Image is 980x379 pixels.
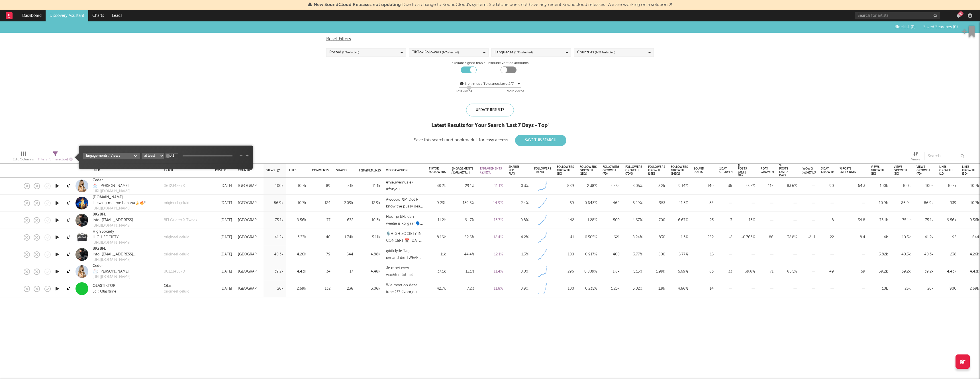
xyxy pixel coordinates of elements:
[648,268,665,275] div: 1.99k
[289,200,306,207] div: 10.7k
[336,268,353,275] div: 17
[93,212,106,217] a: BIG BFL
[93,269,158,275] div: 📩: [PERSON_NAME][EMAIL_ADDRESS][DOMAIN_NAME] 📩: [EMAIL_ADDRESS][DOMAIN_NAME] Spotify:
[289,285,306,292] div: 2.69k
[916,200,934,207] div: 86.9k
[719,217,732,224] div: 3
[603,251,620,258] div: 400
[336,169,347,172] div: Shares
[894,165,907,176] div: Views Growth (3d)
[108,10,126,21] a: Leads
[580,234,597,241] div: 0.505 %
[694,200,714,207] div: 38
[719,167,733,174] div: 1 Day Growth
[939,234,956,241] div: 95
[326,36,654,43] div: Reset Filters
[821,167,834,174] div: 3 Day Growth
[46,10,88,21] a: Discovery Assistant
[694,217,714,224] div: 23
[215,200,232,207] div: [DATE]
[93,274,158,280] a: [URL][DOMAIN_NAME]
[386,196,423,210] div: Awoooo @M Dot R know the pussy dead🤣🔥🔥 #highguest #hartbeatz #funx #topnotch #hartbeatzstudio
[13,149,34,166] div: Edit Columns
[386,169,415,172] div: Video Caption
[625,200,642,207] div: 5.29 %
[429,234,446,241] div: 8.16k
[603,234,620,241] div: 621
[312,268,330,275] div: 34
[312,234,330,241] div: 40
[442,49,459,56] span: ( 1 / 7 selected)
[452,167,473,174] span: Engagements / Followers
[93,240,158,246] a: [URL][DOMAIN_NAME]
[266,183,283,189] div: 100k
[359,200,380,207] div: 12.9k
[962,234,979,241] div: 644
[738,164,747,177] span: % Posts Last 1 Day
[215,285,232,292] div: [DATE]
[429,183,446,189] div: 38.2k
[962,183,979,189] div: 10.7k
[953,25,958,29] span: ( 0 )
[164,283,189,289] a: Qlas
[939,200,956,207] div: 939
[312,285,330,292] div: 132
[603,217,620,224] div: 500
[480,217,503,224] div: 13.7 %
[93,283,115,289] a: QLASTIKTOK
[911,156,920,163] div: Views
[671,251,688,258] div: 5.77 %
[452,217,474,224] div: 91.7 %
[386,248,423,261] div: @bflclyde Tag iemand die TWEAKT🤪🗣️ #foryouu #fürdich #kaya #BFL #tweak
[266,234,283,241] div: 41.2k
[625,183,642,189] div: 8.05 %
[894,183,911,189] div: 100k
[266,268,283,275] div: 39.2k
[93,195,123,200] a: [DOMAIN_NAME]
[164,217,197,223] a: BFLQuatro X Tweak
[289,234,306,241] div: 3.33k
[164,269,185,275] a: 0612345678
[648,217,665,224] div: 700
[359,268,380,275] div: 4.48k
[480,268,503,275] div: 11.4 %
[648,165,665,176] div: Followers Growth (14d)
[48,158,68,161] span: ( 1 filter active)
[738,268,755,275] div: 39.8 %
[88,10,108,21] a: Charts
[93,223,158,229] a: [URL][DOMAIN_NAME]
[314,3,667,7] span: : Due to a change to SoundCloud's system, Sodatone does not have any recent Soundcloud releases. ...
[871,234,888,241] div: 1.4k
[625,285,642,292] div: 3.02 %
[911,149,920,166] div: Views
[480,234,503,241] div: 12.4 %
[962,251,979,258] div: 4.26k
[603,165,620,176] div: Followers Growth (7d)
[957,13,961,18] button: 42
[38,156,73,163] div: Filters
[509,183,528,189] div: 0.3 %
[359,285,380,292] div: 3.06k
[625,268,642,275] div: 5.13 %
[671,165,688,176] div: Followers Growth (14d%)
[386,282,423,296] div: Wie moet op deze tune ??? #voorjou #newmusic #jousong
[580,285,597,292] div: 0.235 %
[580,183,597,189] div: 2.38 %
[488,60,528,66] label: Exclude verified accounts
[671,234,688,241] div: 11.3 %
[939,165,953,176] div: Likes Growth (1d)
[215,234,232,241] div: [DATE]
[452,268,474,275] div: 12.1 %
[93,217,158,223] div: Info: [EMAIL_ADDRESS][DOMAIN_NAME] 101Barz Zomersessie nu online!!
[93,257,158,263] div: [URL][DOMAIN_NAME]
[509,200,528,207] div: 2.4 %
[840,217,865,224] div: 34.8
[557,183,574,189] div: 889
[580,251,597,258] div: 0.917 %
[93,169,155,172] div: User
[93,189,158,194] a: [URL][DOMAIN_NAME]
